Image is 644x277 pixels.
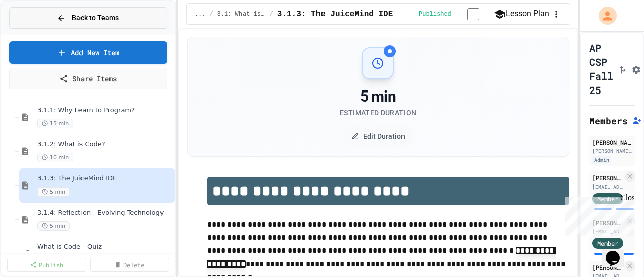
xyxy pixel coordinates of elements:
span: / [270,10,273,18]
input: publish toggle [455,8,492,20]
span: 3.1.1: Why Learn to Program? [37,106,173,115]
div: [PERSON_NAME] [592,138,632,147]
span: 15 min [37,119,73,128]
span: 3.1.4: Reflection - Evolving Technology [37,209,173,217]
span: Member [597,239,618,248]
iframe: chat widget [560,193,634,236]
iframe: chat widget [602,237,634,267]
button: Lesson Plan [494,8,549,20]
a: Share Items [9,68,167,89]
div: [PERSON_NAME] [592,173,623,182]
div: 5 min [340,87,416,106]
span: Published [419,10,451,18]
button: Edit Duration [341,126,415,146]
h1: AP CSP Fall 25 [589,41,613,97]
button: Back to Teams [9,7,167,29]
div: Content is published and visible to students [419,8,492,20]
div: [PERSON_NAME][EMAIL_ADDRESS][PERSON_NAME][DOMAIN_NAME] [592,147,632,155]
h2: Members [589,114,628,128]
div: Chat with us now!Close [4,4,69,64]
div: Estimated Duration [340,108,416,118]
span: / [209,10,213,18]
a: Add New Item [9,41,167,64]
div: [EMAIL_ADDRESS][DOMAIN_NAME] [592,183,623,191]
button: Click to see fork details [617,63,627,75]
span: 3.1.3: The JuiceMind IDE [277,8,393,20]
span: 3.1: What is Code? [217,10,266,18]
button: Assignment Settings [631,63,641,75]
span: 10 min [37,153,73,162]
a: Delete [90,258,169,272]
a: Publish [7,258,86,272]
span: 5 min [37,221,70,231]
div: My Account [588,4,619,27]
span: 3.1.2: What is Code? [37,140,173,149]
div: [PERSON_NAME] [592,263,623,272]
span: ... [195,10,206,18]
span: Back to Teams [72,13,119,23]
span: What is Code - Quiz [37,243,173,251]
span: 3.1.3: The JuiceMind IDE [37,174,173,183]
span: 5 min [37,187,70,197]
div: Admin [592,156,611,164]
